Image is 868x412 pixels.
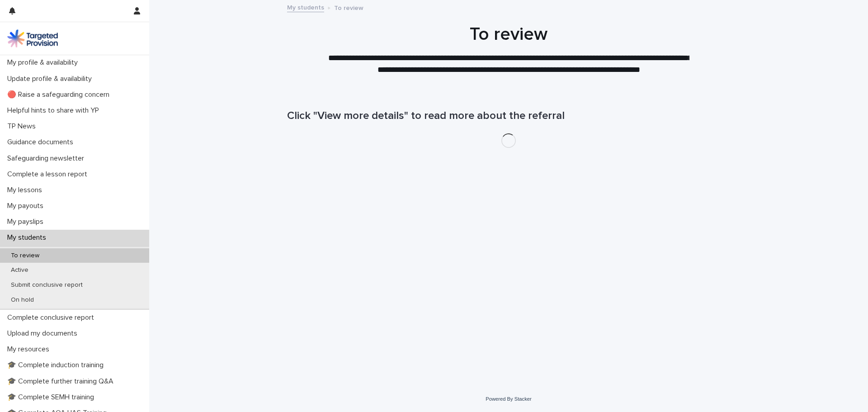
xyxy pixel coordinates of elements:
h1: Click "View more details" to read more about the referral [287,109,730,123]
p: To review [334,2,363,12]
p: My payouts [4,202,51,210]
p: Guidance documents [4,138,80,147]
p: My profile & availability [4,58,85,67]
p: My lessons [4,186,49,194]
p: 🔴 Raise a safeguarding concern [4,90,117,99]
p: To review [4,252,47,260]
p: Safeguarding newsletter [4,154,91,163]
p: Active [4,266,36,274]
p: My payslips [4,218,51,226]
p: Helpful hints to share with YP [4,106,106,115]
a: My students [287,2,324,12]
a: Powered By Stacker [486,396,531,402]
p: Submit conclusive report [4,281,90,289]
p: My resources [4,345,57,354]
p: My students [4,233,53,242]
p: Complete a lesson report [4,170,94,179]
p: TP News [4,122,43,131]
p: 🎓 Complete induction training [4,361,111,369]
h1: To review [287,24,730,45]
p: 🎓 Complete SEMH training [4,393,101,402]
p: Update profile & availability [4,75,99,83]
p: Upload my documents [4,329,85,338]
p: Complete conclusive report [4,313,101,322]
p: 🎓 Complete further training Q&A [4,377,121,386]
p: On hold [4,296,41,304]
img: M5nRWzHhSzIhMunXDL62 [7,29,58,47]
